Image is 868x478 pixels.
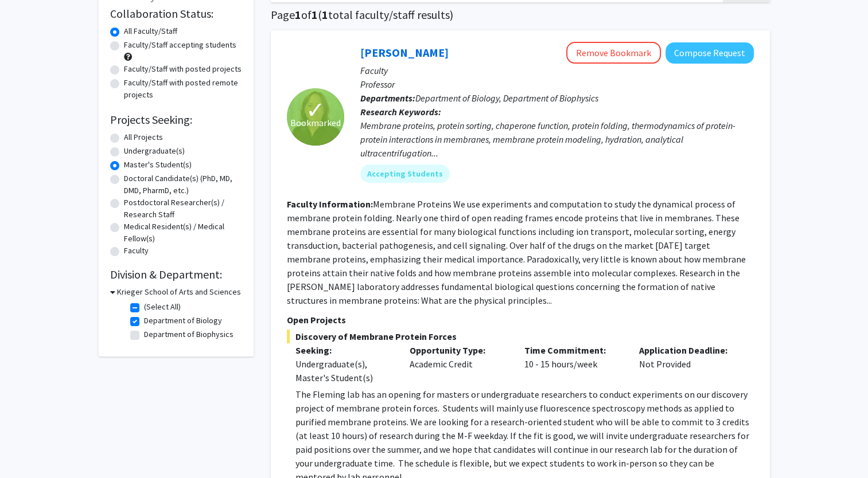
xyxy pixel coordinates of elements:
[287,313,754,327] p: Open Projects
[306,104,325,116] span: ✓
[144,315,222,327] label: Department of Biology
[124,145,185,157] label: Undergraduate(s)
[516,343,630,385] div: 10 - 15 hours/week
[124,159,192,171] label: Master's Student(s)
[630,343,745,385] div: Not Provided
[290,116,341,130] span: Bookmarked
[124,39,236,51] label: Faculty/Staff accepting students
[312,7,318,22] span: 1
[360,164,450,183] mat-chip: Accepting Students
[110,268,242,281] h2: Division & Department:
[124,131,163,143] label: All Projects
[360,119,754,160] div: Membrane proteins, protein sorting, chaperone function, protein folding, thermodynamics of protei...
[124,197,242,221] label: Postdoctoral Researcher(s) / Research Staff
[360,77,754,91] p: Professor
[117,286,241,298] h3: Krieger School of Arts and Sciences
[524,343,622,357] p: Time Commitment:
[360,45,449,60] a: [PERSON_NAME]
[124,245,149,257] label: Faculty
[322,7,328,22] span: 1
[124,173,242,197] label: Doctoral Candidate(s) (PhD, MD, DMD, PharmD, etc.)
[295,7,301,22] span: 1
[144,328,233,340] label: Department of Biophysics
[287,198,373,210] b: Faculty Information:
[144,301,181,313] label: (Select All)
[124,25,177,37] label: All Faculty/Staff
[271,8,770,22] h1: Page of ( total faculty/staff results)
[287,330,754,343] span: Discovery of Membrane Protein Forces
[295,357,393,385] div: Undergraduate(s), Master's Student(s)
[124,221,242,245] label: Medical Resident(s) / Medical Fellow(s)
[110,113,242,127] h2: Projects Seeking:
[110,7,242,21] h2: Collaboration Status:
[566,42,661,64] button: Remove Bookmark
[124,63,242,75] label: Faculty/Staff with posted projects
[287,198,746,306] fg-read-more: Membrane Proteins We use experiments and computation to study the dynamical process of membrane p...
[9,426,49,469] iframe: Chat
[410,343,507,357] p: Opportunity Type:
[295,343,393,357] p: Seeking:
[360,106,441,117] b: Research Keywords:
[401,343,516,385] div: Academic Credit
[360,92,415,104] b: Departments:
[639,343,737,357] p: Application Deadline:
[415,92,598,104] span: Department of Biology, Department of Biophysics
[124,77,242,101] label: Faculty/Staff with posted remote projects
[360,64,754,77] p: Faculty
[665,42,754,64] button: Compose Request to Karen Fleming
